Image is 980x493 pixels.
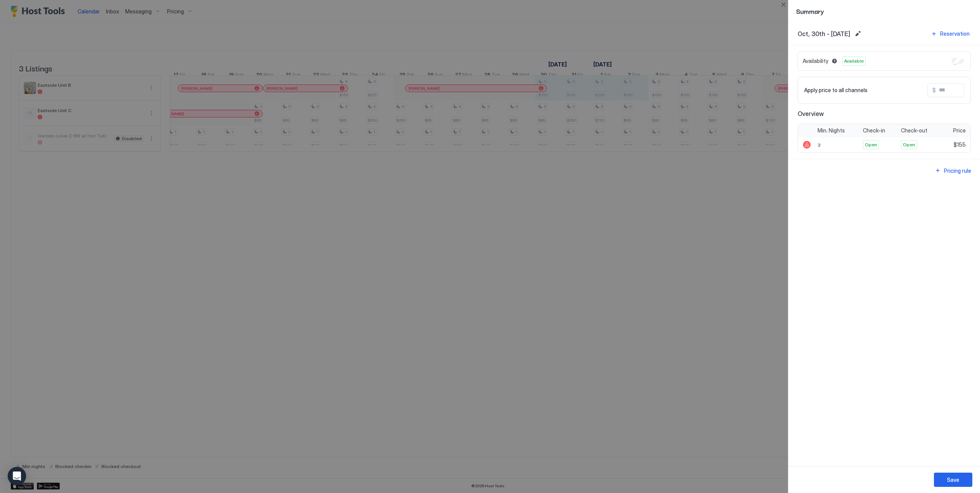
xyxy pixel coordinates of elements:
[865,141,877,148] span: Open
[804,87,867,94] span: Apply price to all channels
[934,165,972,176] button: Pricing rule
[863,127,885,134] span: Check-in
[818,127,845,134] span: Min. Nights
[853,29,862,38] button: Edit date range
[798,30,850,38] span: Oct, 30th - [DATE]
[818,142,821,148] span: 3
[796,6,972,16] span: Summary
[798,110,971,117] span: Overview
[930,28,971,39] button: Reservation
[953,127,966,134] span: Price
[940,30,970,38] div: Reservation
[954,141,966,148] span: $155
[803,58,828,65] span: Availability
[903,141,915,148] span: Open
[844,58,864,65] span: Available
[947,476,959,484] div: Save
[830,56,839,66] button: Blocked dates override all pricing rules and remain unavailable until manually unblocked
[901,127,927,134] span: Check-out
[8,467,26,485] div: Open Intercom Messenger
[944,167,971,175] div: Pricing rule
[934,473,972,487] button: Save
[932,87,936,94] span: $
